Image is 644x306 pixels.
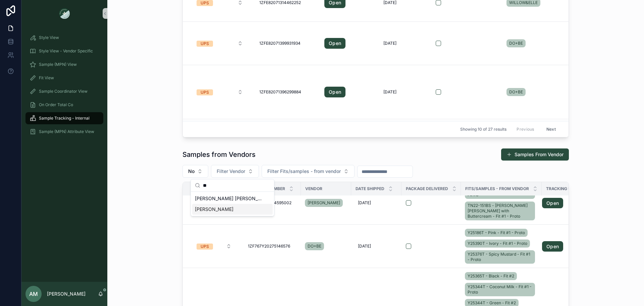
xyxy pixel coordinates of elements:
[506,38,569,49] a: DO+BE
[356,186,384,191] span: Date Shipped
[308,200,340,206] span: [PERSON_NAME]
[191,240,237,252] button: Select Button
[39,129,94,134] span: Sample (MPN) Attribute View
[501,148,569,161] button: Samples From Vendor
[468,230,525,235] span: Y25186T - Pink - Fit #1 - Proto
[324,87,345,97] a: Open
[267,168,341,175] span: Filter Fits/samples - from vendor
[381,87,427,97] a: [DATE]
[211,165,259,178] button: Select Button
[509,89,523,95] span: DO+BE
[465,202,535,220] a: TN22-151BS - [PERSON_NAME] [PERSON_NAME] with Buttercream - Fit #1 - Proto
[465,229,528,237] a: Y25186T - Pink - Fit #1 - Proto
[468,241,527,246] span: Y25390T - Ivory - Fit #1 - Proto
[305,199,343,207] a: [PERSON_NAME]
[542,198,584,209] a: Open
[358,244,371,249] span: [DATE]
[201,89,209,95] div: UPS
[324,38,345,49] a: Open
[358,200,371,206] span: [DATE]
[262,165,355,178] button: Select Button
[465,184,538,222] a: 50-512 - Gameday Red and Blue - Fit #3TN22-151BS - [PERSON_NAME] [PERSON_NAME] with Buttercream -...
[506,88,526,96] a: DO+BE
[259,89,301,95] span: 1ZFE82071396299884
[25,85,103,97] a: Sample Coordinator View
[381,38,427,49] a: [DATE]
[324,87,373,97] a: Open
[542,124,560,134] button: Next
[460,127,506,132] span: Showing 10 of 27 results
[465,250,535,264] a: Y25376T - Spicy Mustard - Fit #1 - Proto
[25,72,103,84] a: Fit View
[465,239,530,248] a: Y25390T - Ivory - Fit #1 - Proto
[39,102,73,107] span: On Order Total Co
[25,45,103,57] a: Style View - Vendor Specific
[305,198,347,208] a: [PERSON_NAME]
[308,244,321,249] span: DO+BE
[188,168,195,175] span: No
[39,89,88,94] span: Sample Coordinator View
[191,240,237,253] a: Select Button
[546,186,576,191] span: Tracking URL
[191,86,249,98] a: Select Button
[257,38,316,49] a: 1ZFE82071399931934
[465,283,535,296] a: Y25344T - Coconut Milk - Fit #1 - Proto
[217,168,245,175] span: Filter Vendor
[47,291,86,297] p: [PERSON_NAME]
[355,241,397,252] a: [DATE]
[39,62,77,67] span: Sample (MPN) View
[182,165,208,178] button: Select Button
[248,244,290,249] span: 1ZF767Y20275146576
[465,186,529,191] span: Fits/samples - from vendor
[305,241,347,252] a: DO+BE
[468,252,532,262] span: Y25376T - Spicy Mustard - Fit #1 - Proto
[201,244,209,250] div: UPS
[305,186,322,191] span: Vendor
[29,290,38,298] span: AM
[259,41,301,46] span: 1ZFE82071399931934
[191,192,274,216] div: Suggestions
[509,41,523,46] span: DO+BE
[25,32,103,44] a: Style View
[39,116,90,121] span: Sample Tracking - Internal
[324,38,373,49] a: Open
[542,198,563,209] a: Open
[201,41,209,47] div: UPS
[542,241,584,252] a: Open
[465,227,538,265] a: Y25186T - Pink - Fit #1 - ProtoY25390T - Ivory - Fit #1 - ProtoY25376T - Spicy Mustard - Fit #1 -...
[25,58,103,71] a: Sample (MPN) View
[468,300,516,306] span: Y25344T - Green - Fit #2
[257,87,316,97] a: 1ZFE82071396299884
[465,272,517,280] a: Y25365T - Black - Fit #2
[39,75,54,81] span: Fit View
[39,48,93,54] span: Style View - Vendor Specific
[355,198,397,208] a: [DATE]
[506,39,526,47] a: DO+BE
[245,241,297,252] a: 1ZF767Y20275146576
[383,89,396,95] span: [DATE]
[406,186,448,191] span: Package Delivered
[59,8,70,19] img: App logo
[542,241,563,252] a: Open
[468,284,532,295] span: Y25344T - Coconut Milk - Fit #1 - Proto
[191,37,248,49] button: Select Button
[39,35,59,40] span: Style View
[506,87,569,97] a: DO+BE
[191,86,248,98] button: Select Button
[383,41,396,46] span: [DATE]
[25,112,103,124] a: Sample Tracking - Internal
[191,37,249,50] a: Select Button
[21,27,107,146] div: scrollable content
[468,203,532,219] span: TN22-151BS - [PERSON_NAME] [PERSON_NAME] with Buttercream - Fit #1 - Proto
[182,150,256,159] h1: Samples from Vendors
[305,242,324,250] a: DO+BE
[195,195,262,202] span: [PERSON_NAME] [PERSON_NAME]
[25,99,103,111] a: On Order Total Co
[195,206,233,213] span: [PERSON_NAME]
[468,273,514,279] span: Y25365T - Black - Fit #2
[25,126,103,138] a: Sample (MPN) Attribute View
